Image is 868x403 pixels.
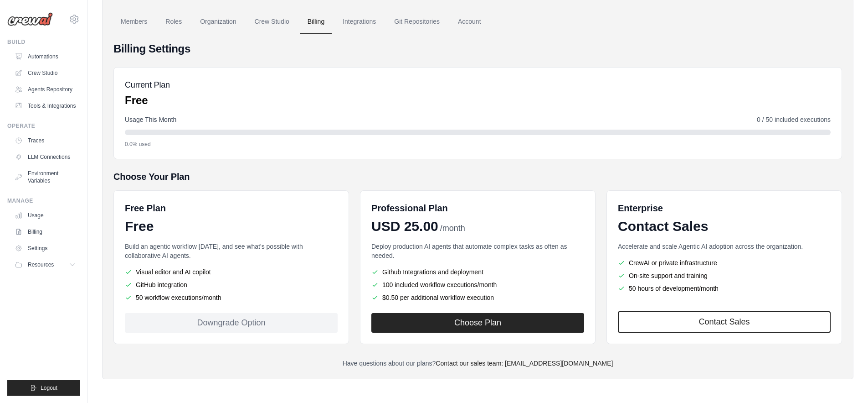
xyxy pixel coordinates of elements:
a: Billing [11,225,80,239]
p: Free [125,93,170,108]
a: Automations [11,49,80,64]
div: Build [7,38,80,46]
h6: Professional Plan [371,202,448,215]
li: On-site support and training [618,271,831,280]
p: Have questions about our plans? [113,359,842,368]
li: 100 included workflow executions/month [371,280,584,289]
a: Agents Repository [11,82,80,97]
a: Roles [158,10,189,34]
li: $0.50 per additional workflow execution [371,293,584,302]
span: 0 / 50 included executions [757,115,831,124]
li: GitHub integration [125,280,338,289]
span: /month [440,222,465,235]
li: 50 workflow executions/month [125,293,338,302]
img: Logo [7,12,53,26]
div: Downgrade Option [125,313,338,333]
a: Billing [300,10,332,34]
div: Free [125,218,338,235]
a: Crew Studio [247,10,297,34]
span: Usage This Month [125,115,176,124]
h5: Choose Your Plan [113,170,842,183]
a: Integrations [335,10,383,34]
span: USD 25.00 [371,218,438,235]
p: Accelerate and scale Agentic AI adoption across the organization. [618,242,831,251]
h6: Free Plan [125,202,166,215]
div: Contact Sales [618,218,831,235]
li: 50 hours of development/month [618,284,831,293]
div: Manage [7,197,80,204]
li: CrewAI or private infrastructure [618,258,831,267]
p: Deploy production AI agents that automate complex tasks as often as needed. [371,242,584,260]
a: Git Repositories [387,10,447,34]
li: Visual editor and AI copilot [125,267,338,277]
span: Resources [28,261,54,268]
span: 0.0% used [125,141,151,148]
h6: Enterprise [618,202,831,215]
div: Operate [7,122,80,130]
a: Tools & Integrations [11,99,80,113]
a: Members [113,10,154,34]
button: Resources [11,257,80,272]
span: Logout [41,384,57,392]
a: Traces [11,133,80,148]
button: Logout [7,380,80,396]
a: Settings [11,241,80,256]
a: Contact our sales team: [EMAIL_ADDRESS][DOMAIN_NAME] [436,360,613,367]
a: Organization [193,10,243,34]
li: Github Integrations and deployment [371,267,584,277]
a: Environment Variables [11,166,80,188]
a: LLM Connections [11,150,80,164]
p: Build an agentic workflow [DATE], and see what's possible with collaborative AI agents. [125,242,338,260]
h5: Current Plan [125,79,170,91]
a: Crew Studio [11,66,80,80]
h4: Billing Settings [113,42,842,56]
a: Contact Sales [618,311,831,333]
a: Usage [11,208,80,223]
a: Account [451,10,488,34]
button: Choose Plan [371,313,584,333]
